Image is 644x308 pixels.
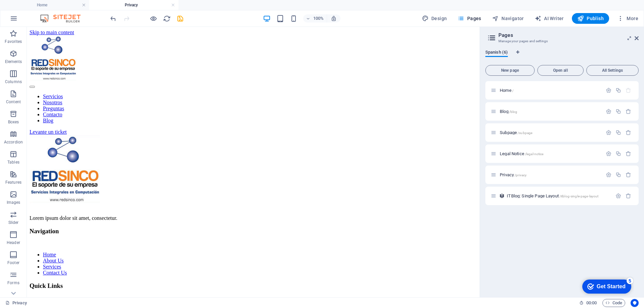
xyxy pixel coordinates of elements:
[485,48,508,58] span: Spanish (6)
[606,172,611,178] div: Settings
[488,68,532,72] span: New page
[586,299,597,307] span: 00 00
[419,13,450,24] div: Design (Ctrl+Alt+Y)
[498,109,602,114] div: Blog/blog
[559,194,599,198] span: /itblog-single-page-layout
[626,130,631,135] div: Remove
[5,39,22,44] p: Favorites
[5,299,27,307] a: Click to cancel selection. Double-click to open Pages
[50,1,56,8] div: 5
[515,173,527,177] span: /privacy
[507,193,598,198] span: Click to open page
[577,15,604,22] span: Publish
[163,15,171,22] i: Reload page
[498,88,602,93] div: Home/
[540,68,581,72] span: Open all
[4,139,23,145] p: Accordion
[500,151,543,156] span: Click to open page
[7,260,19,265] p: Footer
[498,130,602,135] div: Subpage/subpage
[586,65,639,76] button: All Settings
[626,172,631,178] div: Remove
[606,151,611,157] div: Settings
[626,87,631,93] div: The startpage cannot be deleted
[626,193,631,199] div: Remove
[537,65,584,76] button: Open all
[535,15,564,22] span: AI Writer
[498,173,602,177] div: Privacy/privacy
[485,50,639,62] div: Language Tabs
[615,193,621,199] div: Settings
[579,299,597,307] h6: Session time
[606,87,611,93] div: Settings
[458,15,481,22] span: Pages
[5,3,54,17] div: Get Started 5 items remaining, 0% complete
[485,65,535,76] button: New page
[7,160,19,165] p: Tables
[626,151,631,157] div: Remove
[500,172,527,177] span: Click to open page
[615,87,621,93] div: Duplicate
[591,300,592,305] span: :
[89,1,178,9] h4: Privacy
[606,130,611,135] div: Settings
[525,152,544,156] span: /legal-notice
[313,14,324,22] h6: 100%
[39,14,89,22] img: Editor Logo
[109,14,117,22] button: undo
[615,151,621,157] div: Duplicate
[7,280,19,286] p: Forms
[500,88,514,93] span: Home
[3,3,47,8] a: Skip to main content
[498,151,602,156] div: Legal Notice/legal-notice
[589,68,636,72] span: All Settings
[149,14,157,22] button: Click here to leave preview mode and continue editing
[505,194,612,198] div: ITBlog: Single Page Layout/itblog-single-page-layout
[163,14,171,22] button: reload
[617,15,638,22] span: More
[498,38,625,44] h3: Manage your pages and settings
[499,193,505,199] div: This layout is used as a template for all items (e.g. a blog post) of this collection. The conten...
[422,15,447,22] span: Design
[492,15,524,22] span: Navigator
[5,79,22,84] p: Columns
[614,13,641,24] button: More
[602,299,625,307] button: Code
[109,15,117,22] i: Undo: Edit headline (Ctrl+Z)
[518,131,532,135] span: /subpage
[7,200,20,205] p: Images
[615,109,621,114] div: Duplicate
[489,13,527,24] button: Navigator
[5,59,22,64] p: Elements
[606,109,611,114] div: Settings
[419,13,450,24] button: Design
[20,7,49,13] div: Get Started
[6,99,21,105] p: Content
[498,32,639,38] h2: Pages
[615,172,621,178] div: Duplicate
[615,130,621,135] div: Duplicate
[455,13,484,24] button: Pages
[500,130,532,135] span: Click to open page
[605,299,622,307] span: Code
[303,14,327,22] button: 100%
[532,13,567,24] button: AI Writer
[509,110,518,114] span: /blog
[8,220,19,225] p: Slider
[572,13,609,24] button: Publish
[176,14,184,22] button: save
[331,15,337,21] i: On resize automatically adjust zoom level to fit chosen device.
[500,109,517,114] span: Click to open page
[631,299,639,307] button: Usercentrics
[5,180,21,185] p: Features
[7,240,20,245] p: Header
[8,119,19,125] p: Boxes
[176,15,184,22] i: Save (Ctrl+S)
[512,89,514,93] span: /
[626,109,631,114] div: Remove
